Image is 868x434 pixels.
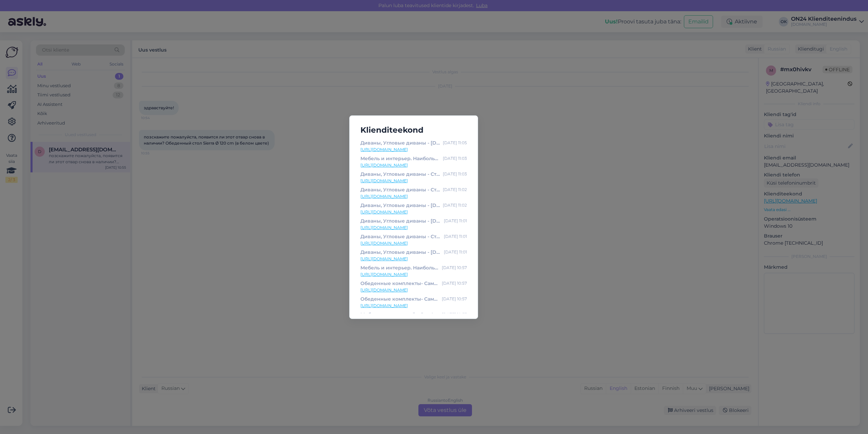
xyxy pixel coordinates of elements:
[360,240,467,246] a: [URL][DOMAIN_NAME]
[360,225,467,231] a: [URL][DOMAIN_NAME]
[360,162,467,168] a: [URL][DOMAIN_NAME]
[442,264,467,271] div: [DATE] 10:57
[360,233,441,240] div: Диваны, Угловые диваны - Стр.2 - [DOMAIN_NAME] Мебель и интерьер
[360,280,439,287] div: Обеденные комплекты- Самый большой выбор и скидки - Стр.2 - [DOMAIN_NAME] Мебель и интерьер
[360,287,467,293] a: [URL][DOMAIN_NAME]
[444,217,467,225] div: [DATE] 11:01
[360,202,440,209] div: Диваны, Угловые диваны - [DOMAIN_NAME] Мебель и интерьер
[360,170,440,178] div: Диваны, Угловые диваны - Стр.3 - [DOMAIN_NAME] Мебель и интерьер
[442,311,467,318] div: [DATE] 10:57
[360,155,440,162] div: Мебель и интерьер. Наибольший выбор мебели - [DOMAIN_NAME] Мебель и интерьер
[360,209,467,215] a: [URL][DOMAIN_NAME]
[360,147,467,153] a: [URL][DOMAIN_NAME]
[360,186,440,193] div: Диваны, Угловые диваны - Стр.2 - [DOMAIN_NAME] Мебель и интерьер
[360,178,467,184] a: [URL][DOMAIN_NAME]
[360,193,467,200] a: [URL][DOMAIN_NAME]
[360,295,439,303] div: Обеденные комплекты- Самый большой выбор и скидки - [DOMAIN_NAME] Мебель и интерьер
[442,295,467,303] div: [DATE] 10:57
[444,233,467,240] div: [DATE] 11:01
[360,139,440,147] div: Диваны, Угловые диваны - [DOMAIN_NAME] Мебель и интерьер
[443,186,467,193] div: [DATE] 11:02
[355,124,472,136] h5: Klienditeekond
[360,256,467,262] a: [URL][DOMAIN_NAME]
[360,303,467,309] a: [URL][DOMAIN_NAME]
[360,248,441,256] div: Диваны, Угловые диваны - [DOMAIN_NAME] Мебель и интерьер
[443,170,467,178] div: [DATE] 11:03
[360,311,439,318] div: Мебель для столовой - Стр.4 - [DOMAIN_NAME] Мебель и интерьер
[360,264,439,271] div: Мебель и интерьер. Наибольший выбор мебели - [DOMAIN_NAME] Мебель и интерьер
[360,217,441,225] div: Диваны, Угловые диваны - [DOMAIN_NAME] Мебель и интерьер
[442,280,467,287] div: [DATE] 10:57
[444,248,467,256] div: [DATE] 11:01
[443,155,467,162] div: [DATE] 11:03
[443,139,467,147] div: [DATE] 11:05
[443,202,467,209] div: [DATE] 11:02
[360,271,467,278] a: [URL][DOMAIN_NAME]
